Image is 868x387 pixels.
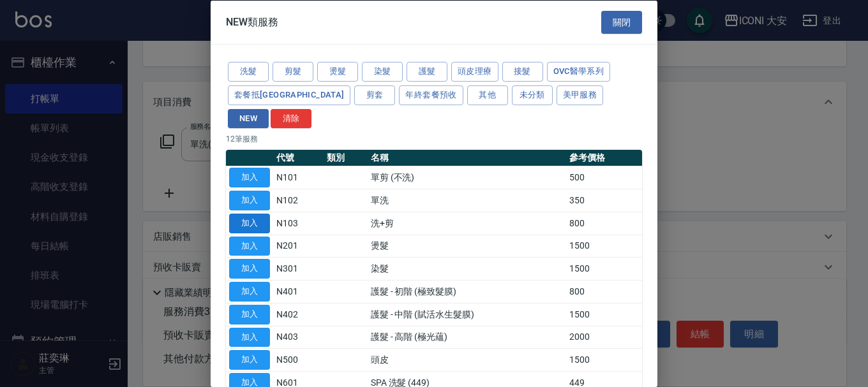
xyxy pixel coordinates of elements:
[566,257,642,280] td: 1500
[566,303,642,326] td: 1500
[228,108,269,128] button: NEW
[226,133,642,145] p: 12 筆服務
[273,280,324,303] td: N401
[566,326,642,349] td: 2000
[273,62,313,82] button: 剪髮
[467,85,508,105] button: 其他
[229,236,270,256] button: 加入
[557,85,604,105] button: 美甲服務
[502,62,543,82] button: 接髮
[368,166,566,189] td: 單剪 (不洗)
[566,189,642,212] td: 350
[368,303,566,326] td: 護髮 - 中階 (賦活水生髮膜)
[566,150,642,166] th: 參考價格
[229,282,270,302] button: 加入
[566,166,642,189] td: 500
[229,304,270,324] button: 加入
[317,62,358,82] button: 燙髮
[226,15,278,28] span: NEW類服務
[451,62,498,82] button: 頭皮理療
[368,348,566,371] td: 頭皮
[229,191,270,210] button: 加入
[229,327,270,347] button: 加入
[368,326,566,349] td: 護髮 - 高階 (極光蘊)
[399,85,463,105] button: 年終套餐預收
[362,62,403,82] button: 染髮
[368,235,566,258] td: 燙髮
[566,212,642,235] td: 800
[368,280,566,303] td: 護髮 - 初階 (極致髮膜)
[273,150,324,166] th: 代號
[368,257,566,280] td: 染髮
[273,326,324,349] td: N403
[601,10,642,34] button: 關閉
[273,257,324,280] td: N301
[547,62,611,82] button: ovc醫學系列
[368,150,566,166] th: 名稱
[407,62,447,82] button: 護髮
[354,85,395,105] button: 剪套
[229,350,270,370] button: 加入
[271,108,311,128] button: 清除
[324,150,368,166] th: 類別
[229,168,270,187] button: 加入
[273,166,324,189] td: N101
[512,85,553,105] button: 未分類
[273,235,324,258] td: N201
[228,62,269,82] button: 洗髮
[368,189,566,212] td: 單洗
[368,212,566,235] td: 洗+剪
[273,189,324,212] td: N102
[273,212,324,235] td: N103
[229,213,270,233] button: 加入
[228,85,350,105] button: 套餐抵[GEOGRAPHIC_DATA]
[566,280,642,303] td: 800
[229,259,270,279] button: 加入
[273,303,324,326] td: N402
[566,235,642,258] td: 1500
[566,348,642,371] td: 1500
[273,348,324,371] td: N500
